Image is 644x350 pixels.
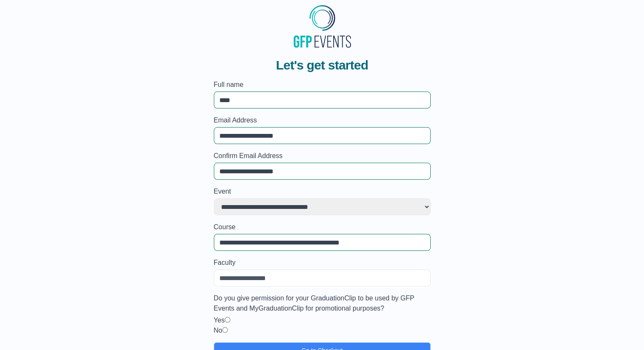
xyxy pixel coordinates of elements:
label: Do you give permission for your GraduationClip to be used by GFP Events and MyGraduationClip for ... [214,293,431,314]
label: Confirm Email Address [214,151,431,161]
label: Event [214,186,431,197]
label: Course [214,222,431,232]
span: Let's get started [276,58,368,73]
label: Full name [214,80,431,90]
label: Yes [214,317,225,324]
img: MyGraduationClip [290,2,354,51]
label: Faculty [214,258,431,268]
label: Email Address [214,115,431,125]
label: No [214,327,222,334]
